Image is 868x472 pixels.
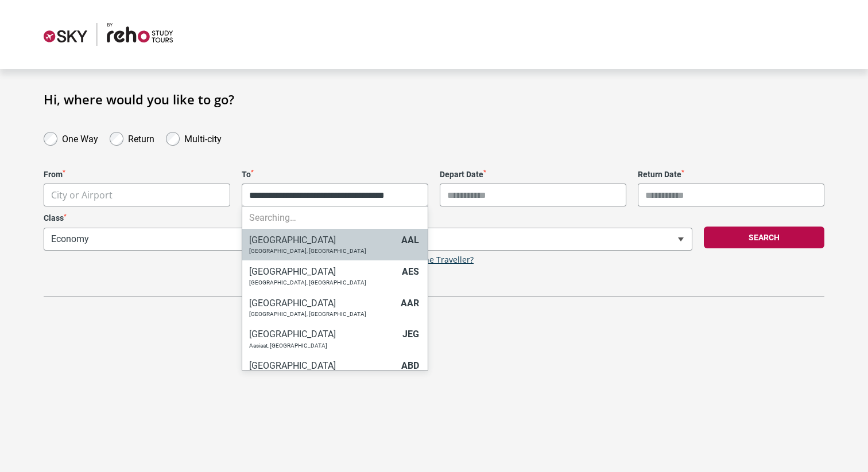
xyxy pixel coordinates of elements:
[44,170,230,180] label: From
[44,184,230,206] span: City or Airport
[44,92,824,107] h1: Hi, where would you like to go?
[401,235,419,245] span: AAL
[638,170,824,180] label: Return Date
[242,184,428,206] span: City or Airport
[242,170,428,180] label: To
[249,266,396,277] h6: [GEOGRAPHIC_DATA]
[440,170,626,180] label: Depart Date
[184,131,222,145] label: Multi-city
[374,228,692,251] span: 1 Adult
[242,206,428,229] li: Searching…
[374,228,692,250] span: 1 Adult
[249,329,397,340] h6: [GEOGRAPHIC_DATA]
[249,235,396,245] h6: [GEOGRAPHIC_DATA]
[242,184,428,206] input: Search
[51,189,113,201] span: City or Airport
[402,329,419,340] span: JEG
[374,213,692,223] label: Travellers
[249,360,396,371] h6: [GEOGRAPHIC_DATA]
[44,213,362,223] label: Class
[44,228,362,250] span: Economy
[249,311,395,318] p: [GEOGRAPHIC_DATA], [GEOGRAPHIC_DATA]
[249,298,395,309] h6: [GEOGRAPHIC_DATA]
[704,227,824,248] button: Search
[249,342,397,349] p: Aasiaat, [GEOGRAPHIC_DATA]
[249,248,396,255] p: [GEOGRAPHIC_DATA], [GEOGRAPHIC_DATA]
[44,228,362,251] span: Economy
[402,266,419,277] span: AES
[128,131,154,145] label: Return
[401,298,419,309] span: AAR
[44,184,230,206] span: City or Airport
[401,360,419,371] span: ABD
[62,131,98,145] label: One Way
[249,279,396,286] p: [GEOGRAPHIC_DATA], [GEOGRAPHIC_DATA]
